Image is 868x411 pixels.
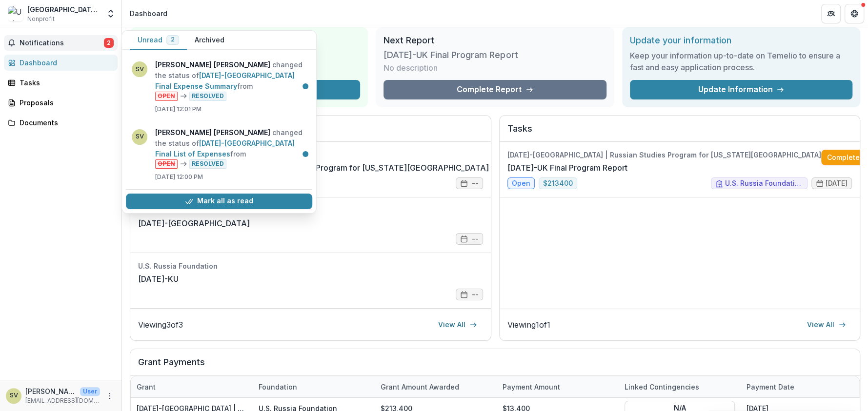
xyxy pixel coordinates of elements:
[384,35,606,46] h2: Next Report
[138,217,250,229] a: [DATE]-[GEOGRAPHIC_DATA]
[619,376,741,397] div: Linked Contingencies
[20,39,104,47] span: Notifications
[20,117,110,128] div: Documents
[131,382,161,392] div: Grant
[155,139,295,158] a: [DATE]-[GEOGRAPHIC_DATA] Final List of Expenses
[253,376,375,397] div: Foundation
[20,98,110,108] div: Proposals
[630,35,852,46] h2: Update your information
[253,382,303,392] div: Foundation
[171,36,175,43] span: 2
[138,357,852,375] h2: Grant Payments
[20,58,110,68] div: Dashboard
[4,95,118,111] a: Proposals
[619,382,705,392] div: Linked Contingencies
[507,319,550,331] p: Viewing 1 of 1
[25,386,76,396] p: [PERSON_NAME] [PERSON_NAME]
[432,317,483,333] a: View All
[4,115,118,131] a: Documents
[104,4,118,23] button: Open entity switcher
[375,376,497,397] div: Grant amount awarded
[20,78,110,88] div: Tasks
[187,31,232,50] button: Archived
[126,6,171,20] nav: breadcrumb
[4,35,118,51] button: Notifications2
[155,127,306,169] p: changed the status of from
[130,8,167,19] div: Dashboard
[155,59,306,101] p: changed the status of from
[630,80,852,99] a: Update Information
[138,162,489,174] a: [DATE]-[GEOGRAPHIC_DATA] | Russian Studies Program for [US_STATE][GEOGRAPHIC_DATA]
[138,273,179,285] a: [DATE]-KU
[10,392,18,399] div: Stella, Elise Valentina
[104,38,114,48] span: 2
[27,15,55,23] span: Nonprofit
[384,62,438,74] p: No description
[27,4,100,15] div: [GEOGRAPHIC_DATA][US_STATE] for Research
[384,50,518,60] h3: [DATE]-UK Final Program Report
[4,75,118,91] a: Tasks
[497,376,619,397] div: Payment Amount
[741,376,863,397] div: Payment date
[80,387,100,396] p: User
[497,382,566,392] div: Payment Amount
[4,55,118,71] a: Dashboard
[384,80,606,99] a: Complete Report
[131,376,253,397] div: Grant
[845,4,864,23] button: Get Help
[130,31,187,50] button: Unread
[25,396,100,405] p: [EMAIL_ADDRESS][DOMAIN_NAME]
[8,6,23,21] img: University of Kansas Center for Research
[801,317,852,333] a: View All
[104,390,116,402] button: More
[507,123,852,142] h2: Tasks
[741,382,800,392] div: Payment date
[155,71,295,90] a: [DATE]-[GEOGRAPHIC_DATA] Final Expense Summary
[630,50,852,73] h3: Keep your information up-to-date on Temelio to ensure a fast and easy application process.
[821,4,841,23] button: Partners
[138,319,183,331] p: Viewing 3 of 3
[507,162,627,174] a: [DATE]-UK Final Program Report
[126,194,312,209] button: Mark all as read
[375,382,465,392] div: Grant amount awarded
